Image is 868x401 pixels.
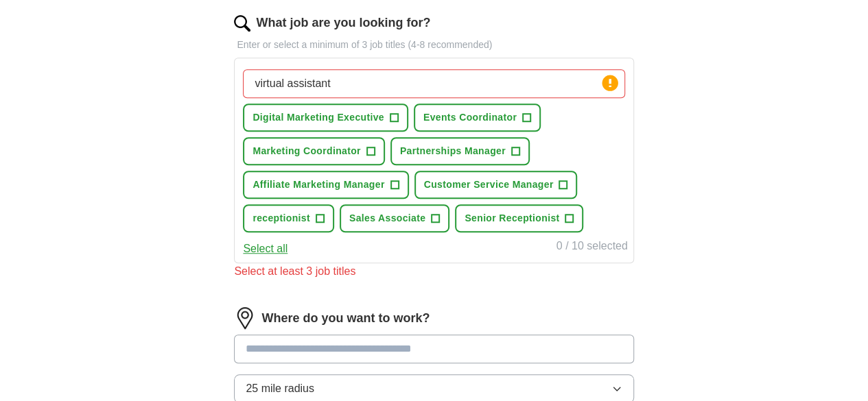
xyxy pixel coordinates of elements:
[390,137,530,165] button: Partnerships Manager
[465,211,559,226] span: Senior Receptionist
[340,204,449,232] button: Sales Associate
[234,307,256,329] img: location.png
[400,144,506,158] span: Partnerships Manager
[556,238,628,257] div: 0 / 10 selected
[455,204,583,232] button: Senior Receptionist
[234,38,633,52] p: Enter or select a minimum of 3 job titles (4-8 recommended)
[243,171,408,199] button: Affiliate Marketing Manager
[253,110,384,125] span: Digital Marketing Executive
[424,178,554,192] span: Customer Service Manager
[234,15,250,32] img: search.png
[414,171,578,199] button: Customer Service Manager
[243,241,288,257] button: Select all
[234,263,633,280] div: Select at least 3 job titles
[261,309,430,328] label: Where do you want to work?
[243,204,334,232] button: receptionist
[414,104,541,132] button: Events Coordinator
[243,137,384,165] button: Marketing Coordinator
[423,110,517,125] span: Events Coordinator
[243,104,408,132] button: Digital Marketing Executive
[253,211,310,226] span: receptionist
[256,14,430,32] label: What job are you looking for?
[349,211,425,226] span: Sales Associate
[246,380,314,397] span: 25 mile radius
[253,178,384,192] span: Affiliate Marketing Manager
[243,69,624,98] input: Type a job title and press enter
[253,144,360,158] span: Marketing Coordinator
